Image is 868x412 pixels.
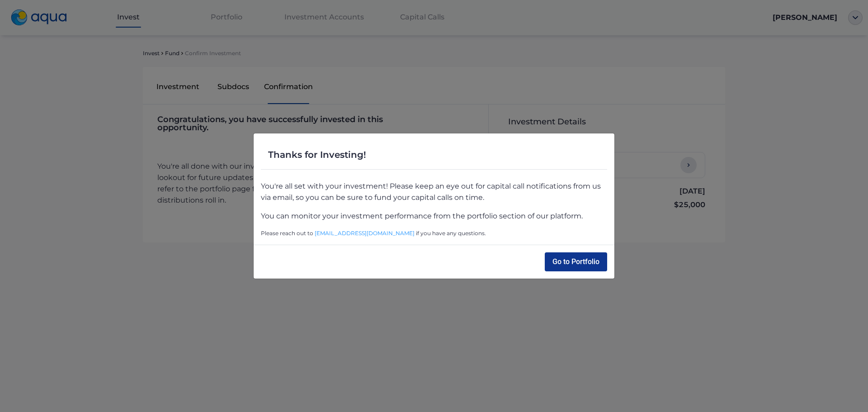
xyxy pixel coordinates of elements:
[268,148,366,162] span: Thanks for Investing!
[261,210,607,222] p: You can monitor your investment performance from the portfolio section of our platform.
[261,229,607,238] span: Please reach out to if you have any questions.
[545,252,607,271] button: Go to Portfolio
[315,230,415,237] a: [EMAIL_ADDRESS][DOMAIN_NAME]
[261,180,607,203] p: You're all set with your investment! Please keep an eye out for capital call notifications from u...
